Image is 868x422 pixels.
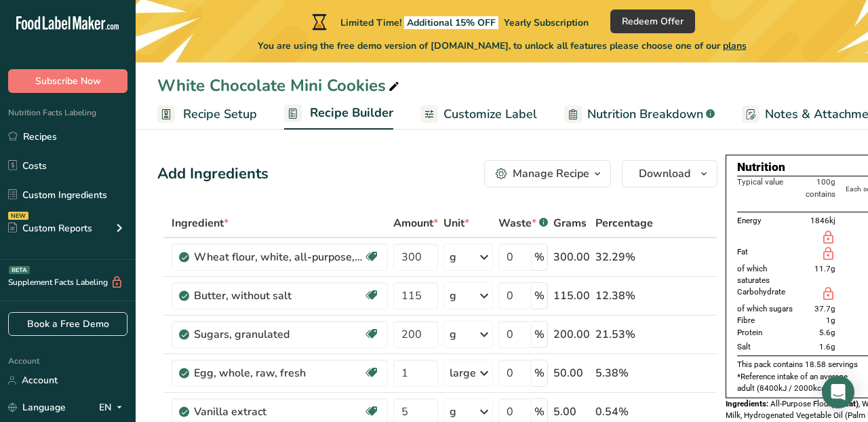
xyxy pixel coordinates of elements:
div: 200.00 [553,326,590,343]
div: g [450,249,456,265]
span: Recipe Builder [310,104,393,122]
span: Ingredient [172,215,229,231]
span: Recipe Setup [183,105,257,123]
span: Unit [443,215,469,231]
div: 5.00 [553,404,590,420]
div: Add Ingredients [157,163,269,185]
div: EN [99,400,127,416]
span: Yearly Subscription [504,16,589,29]
td: Protein [737,327,803,339]
a: Customize Label [420,99,537,130]
td: Fat [737,246,803,263]
span: 1.6g [819,342,835,351]
span: Additional 15% OFF [404,16,498,29]
a: Recipe Setup [157,99,257,130]
div: 115.00 [553,288,590,304]
th: Typical value [737,176,803,212]
span: Download [639,166,690,182]
div: Wheat flour, white, all-purpose, self-rising, enriched [194,249,363,265]
span: Amount [393,215,438,231]
span: You are using the free demo version of [DOMAIN_NAME], to unlock all features please choose one of... [258,39,747,53]
div: 21.53% [595,326,653,343]
span: Percentage [595,215,653,231]
span: 37.7g [814,304,835,313]
td: Energy [737,212,803,230]
div: Waste [498,215,548,231]
a: Language [8,396,66,419]
div: 50.00 [553,365,590,381]
a: Recipe Builder [284,98,393,130]
a: Book a Free Demo [8,312,127,336]
div: Limited Time! [309,14,589,30]
button: Redeem Offer [610,9,695,33]
div: g [450,326,456,343]
div: 0.54% [595,404,653,420]
td: Fibre [737,315,803,326]
div: 5.38% [595,365,653,381]
button: Download [622,160,717,187]
span: Ingredients: [726,399,768,408]
div: NEW [8,212,28,220]
span: 1g [826,315,835,325]
div: White Chocolate Mini Cookies [157,73,402,98]
a: Nutrition Breakdown [564,99,715,130]
div: BETA [9,266,30,274]
td: Carbohydrate [737,286,803,303]
div: Butter, without salt [194,288,363,304]
span: *Reference intake of an average adult (8400kJ / 2000kcal) [737,372,848,393]
div: 300.00 [553,249,590,265]
div: Custom Reports [8,221,92,235]
span: plans [723,39,747,52]
td: of which saturates [737,263,803,287]
button: Subscribe Now [8,69,127,93]
div: Manage Recipe [513,166,589,182]
span: 11.7g [814,264,835,273]
span: Nutrition Breakdown [587,105,703,123]
span: 1846kj [810,216,835,225]
button: Manage Recipe [484,160,611,187]
span: Customize Label [443,105,537,123]
div: g [450,404,456,420]
div: Sugars, granulated [194,326,363,343]
div: large [450,365,476,381]
td: of which sugars [737,303,803,315]
th: 100g contains [803,176,838,212]
div: 12.38% [595,288,653,304]
div: g [450,288,456,304]
span: Grams [553,215,587,231]
td: Salt [737,339,803,356]
div: Egg, whole, raw, fresh [194,365,363,381]
div: Vanilla extract [194,404,363,420]
span: Redeem Offer [622,14,684,28]
span: Subscribe Now [35,74,101,88]
div: 32.29% [595,249,653,265]
span: 5.6g [819,328,835,337]
div: Open Intercom Messenger [822,376,854,408]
